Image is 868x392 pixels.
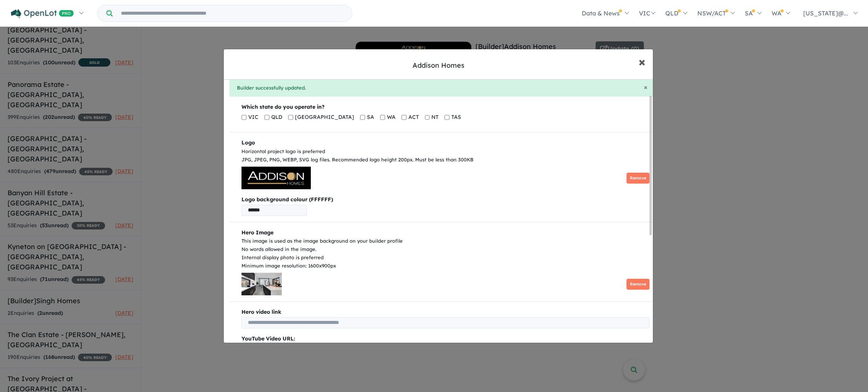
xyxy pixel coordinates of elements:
b: Hero Image [241,229,274,236]
span: [GEOGRAPHIC_DATA] [295,113,354,122]
img: 900x1600.jpg [241,273,282,295]
div: This image is used as the image background on your builder profile No words allowed in the image.... [241,237,649,270]
b: Which state do you operate in? [241,103,325,110]
div: Builder successfully updated. [229,79,655,97]
img: Addison%20Homes%20Logo%20-%20black.jpg [241,167,311,189]
span: × [644,83,648,91]
button: Remove [627,279,649,290]
span: WA [387,113,396,122]
div: Addison Homes [413,61,465,70]
b: Hero video link [241,308,649,317]
p: YouTube Video URL: [241,334,649,343]
button: Close [644,84,648,91]
b: Logo background colour (FFFFFF) [241,195,649,204]
span: SA [367,113,374,122]
input: WA [380,112,385,123]
span: VIC [248,113,258,122]
input: QLD [264,112,269,123]
input: SA [360,112,365,123]
input: ACT [402,112,406,123]
input: Try estate name, suburb, builder or developer [114,5,350,21]
span: ACT [408,113,419,122]
input: TAS [445,112,449,123]
input: NT [425,112,430,123]
button: Remove [627,173,649,184]
img: Openlot PRO Logo White [11,9,74,18]
span: [US_STATE]@... [803,9,848,17]
span: QLD [271,113,282,122]
input: VIC [241,112,246,123]
b: Logo [241,139,255,146]
span: NT [431,113,439,122]
div: Horizontal project logo is preferred JPG, JPEG, PNG, WEBP, SVG log files. Recommended logo height... [241,147,649,164]
span: TAS [451,113,461,122]
input: [GEOGRAPHIC_DATA] [288,112,293,123]
span: × [639,53,645,70]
